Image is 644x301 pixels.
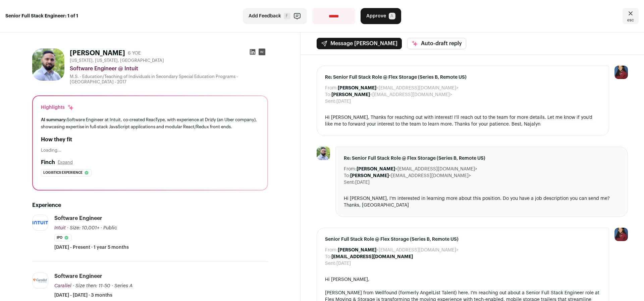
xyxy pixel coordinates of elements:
div: Hi [PERSON_NAME], I'm interested in learning more about this position. Do you have a job descript... [344,195,620,209]
span: Approve [366,13,386,19]
button: Add Feedback F [243,8,307,24]
b: [PERSON_NAME] [357,167,395,171]
dt: Sent: [344,179,355,186]
img: 11f6377ba8bf79b33b70c5f5b05636a452a011c0f4a1ede2211fe2e60378305d.jpg [33,277,48,284]
span: Series A [114,284,132,288]
span: · [101,225,102,231]
div: Software Engineer [54,215,102,222]
img: 063e6e21db467e0fea59c004443fc3bf10cf4ada0dac12847339c93fdb63647b.png [33,221,48,224]
dd: <[EMAIL_ADDRESS][DOMAIN_NAME]> [350,172,471,179]
img: 10010497-medium_jpg [614,228,628,241]
span: [DATE] - Present · 1 year 5 months [54,244,129,251]
h1: [PERSON_NAME] [70,49,125,58]
span: [US_STATE], [US_STATE], [GEOGRAPHIC_DATA] [70,58,164,63]
strong: Senior Full Stack Engineer: 1 of 1 [5,13,78,19]
h2: How they fit [41,136,259,144]
span: Intuit [54,226,66,230]
span: AI summary: [41,118,67,122]
dt: To: [344,172,350,179]
h2: Experience [32,201,268,209]
dt: From: [325,85,338,91]
div: Hi [PERSON_NAME], Thanks for reaching out with interest! I'll reach out to the team for more deta... [325,114,601,128]
dd: [DATE] [336,98,351,105]
span: Add Feedback [249,13,281,19]
a: Close [623,8,639,24]
img: 21cfe2a7697367f973ec61260c56d4eb6f3260ff129738b285b2a25f2d30f888 [32,49,64,81]
div: Hi [PERSON_NAME], [325,276,601,283]
dt: From: [325,247,338,253]
button: Message [PERSON_NAME] [317,38,402,49]
dd: <[EMAIL_ADDRESS][DOMAIN_NAME]> [331,91,452,98]
div: Software Engineer [54,273,102,280]
b: [PERSON_NAME] [338,248,376,252]
h2: Finch [41,158,55,166]
span: F [284,13,290,19]
dt: To: [325,91,331,98]
span: Logistics experience [43,169,83,176]
dd: <[EMAIL_ADDRESS][DOMAIN_NAME]> [338,85,459,91]
span: · Size then: 11-50 [73,284,110,288]
div: M.S. - Education/Teaching of Individuals in Secondary Special Education Programs - [GEOGRAPHIC_DA... [70,74,268,85]
dt: To: [325,253,331,260]
button: Approve A [361,8,401,24]
dd: <[EMAIL_ADDRESS][DOMAIN_NAME]> [338,247,459,253]
dd: [DATE] [355,179,370,186]
button: Auto-draft reply [407,38,466,49]
b: [PERSON_NAME] [338,86,376,90]
dt: Sent: [325,98,336,105]
dt: From: [344,166,357,172]
span: Re: Senior Full Stack Role @ Flex Storage (Series B, Remote US) [325,74,601,81]
span: Public [103,226,117,230]
div: Software Engineer @ Intuit [70,65,268,73]
img: 21cfe2a7697367f973ec61260c56d4eb6f3260ff129738b285b2a25f2d30f888 [317,147,330,160]
span: Senior Full Stack Role @ Flex Storage (Series B, Remote US) [325,236,601,243]
span: · Size: 10,001+ [67,226,99,230]
div: 6 YOE [128,50,141,57]
button: Expand [58,160,73,165]
span: · [112,283,113,289]
div: Software Engineer at Intuit, co-created ReacType, with experience at Drizly (an Uber company), sh... [41,116,259,130]
li: IPO [54,234,71,241]
div: Highlights [41,104,74,111]
span: Carallel [54,284,71,288]
dd: <[EMAIL_ADDRESS][DOMAIN_NAME]> [357,166,477,172]
b: [EMAIL_ADDRESS][DOMAIN_NAME] [331,254,413,259]
span: Re: Senior Full Stack Role @ Flex Storage (Series B, Remote US) [344,155,620,162]
span: [DATE] - [DATE] · 3 months [54,292,112,299]
b: [PERSON_NAME] [350,173,389,178]
b: [PERSON_NAME] [331,92,370,97]
span: esc [627,17,634,23]
div: Loading... [41,148,259,153]
dd: [DATE] [336,260,351,267]
img: 10010497-medium_jpg [614,66,628,79]
span: A [389,13,395,19]
dt: Sent: [325,260,336,267]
